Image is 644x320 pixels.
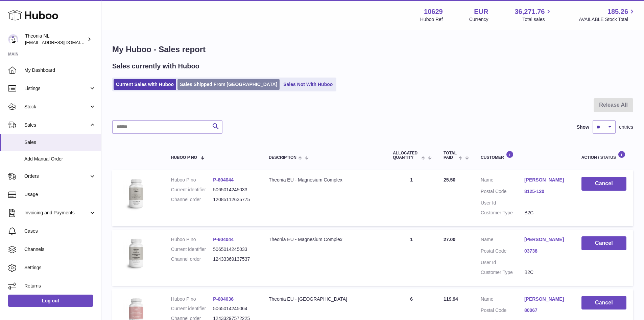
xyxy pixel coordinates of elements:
[269,296,379,302] div: Theonia EU - [GEOGRAPHIC_DATA]
[8,34,18,44] img: info@wholesomegoods.eu
[24,264,96,271] span: Settings
[213,196,255,203] dd: 12085112635775
[25,40,99,45] span: [EMAIL_ADDRESS][DOMAIN_NAME]
[171,155,197,160] span: Huboo P no
[24,228,96,234] span: Cases
[515,7,552,23] a: 36,271.76 Total sales
[444,296,458,302] span: 119.94
[581,236,626,250] button: Cancel
[481,210,524,216] dt: Customer Type
[420,16,443,23] div: Huboo Ref
[481,177,524,185] dt: Name
[171,196,213,203] dt: Channel order
[24,210,89,216] span: Invoicing and Payments
[524,210,568,216] dd: B2C
[524,177,568,183] a: [PERSON_NAME]
[524,296,568,302] a: [PERSON_NAME]
[24,173,89,179] span: Orders
[424,7,443,16] strong: 10629
[171,177,213,183] dt: Huboo P no
[481,259,524,266] dt: User Id
[171,296,213,302] dt: Huboo P no
[515,7,545,16] span: 36,271.76
[481,236,524,244] dt: Name
[481,200,524,206] dt: User Id
[24,139,96,146] span: Sales
[581,151,626,160] div: Action / Status
[474,7,488,16] strong: EUR
[524,307,568,314] a: 80067
[579,16,636,23] span: AVAILABLE Stock Total
[481,188,524,196] dt: Postal Code
[171,236,213,243] dt: Huboo P no
[581,296,626,310] button: Cancel
[524,248,568,254] a: 03738
[177,79,280,90] a: Sales Shipped From [GEOGRAPHIC_DATA]
[112,44,633,55] h1: My Huboo - Sales report
[607,7,628,16] span: 185.26
[213,177,234,183] a: P-604044
[481,248,524,256] dt: Postal Code
[171,187,213,193] dt: Current identifier
[444,177,455,183] span: 25.50
[386,170,437,226] td: 1
[469,16,488,23] div: Currency
[119,236,153,270] img: 106291725893142.jpg
[119,177,153,211] img: 106291725893142.jpg
[444,151,457,160] span: Total paid
[171,246,213,253] dt: Current identifier
[524,236,568,243] a: [PERSON_NAME]
[213,246,255,253] dd: 5065014245033
[24,191,96,198] span: Usage
[481,151,568,160] div: Customer
[213,305,255,312] dd: 5065014245064
[213,256,255,262] dd: 12433369137537
[581,177,626,191] button: Cancel
[213,296,234,302] a: P-604036
[112,62,199,71] h2: Sales currently with Huboo
[481,307,524,315] dt: Postal Code
[269,155,296,160] span: Description
[524,188,568,195] a: 8125-120
[281,79,335,90] a: Sales Not With Huboo
[24,156,96,162] span: Add Manual Order
[393,151,420,160] span: ALLOCATED Quantity
[524,269,568,276] dd: B2C
[24,104,89,110] span: Stock
[171,305,213,312] dt: Current identifier
[24,246,96,253] span: Channels
[24,283,96,289] span: Returns
[522,16,552,23] span: Total sales
[24,67,96,73] span: My Dashboard
[269,236,379,243] div: Theonia EU - Magnesium Complex
[386,230,437,286] td: 1
[619,124,633,130] span: entries
[481,296,524,304] dt: Name
[213,187,255,193] dd: 5065014245033
[579,7,636,23] a: 185.26 AVAILABLE Stock Total
[444,237,455,242] span: 27.00
[577,124,589,130] label: Show
[213,237,234,242] a: P-604044
[171,256,213,262] dt: Channel order
[8,295,93,307] a: Log out
[481,269,524,276] dt: Customer Type
[114,79,176,90] a: Current Sales with Huboo
[24,85,89,92] span: Listings
[24,122,89,128] span: Sales
[269,177,379,183] div: Theonia EU - Magnesium Complex
[25,33,86,46] div: Theonia NL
